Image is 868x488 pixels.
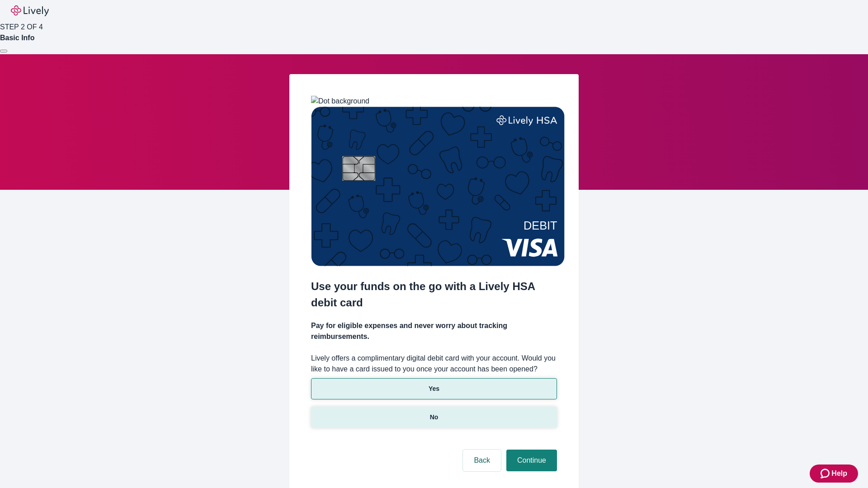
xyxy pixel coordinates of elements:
[311,407,557,428] button: No
[311,107,565,266] img: Debit card
[463,450,501,471] button: Back
[429,384,439,394] p: Yes
[821,468,831,479] svg: Zendesk support icon
[506,450,557,471] button: Continue
[311,353,557,375] label: Lively offers a complimentary digital debit card with your account. Would you like to have a card...
[311,378,557,399] button: Yes
[311,96,369,107] img: Dot background
[311,320,557,342] h4: Pay for eligible expenses and never worry about tracking reimbursements.
[311,278,557,311] h2: Use your funds on the go with a Lively HSA debit card
[810,465,858,483] button: Zendesk support iconHelp
[831,468,847,479] span: Help
[430,413,439,422] p: No
[11,5,49,16] img: Lively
